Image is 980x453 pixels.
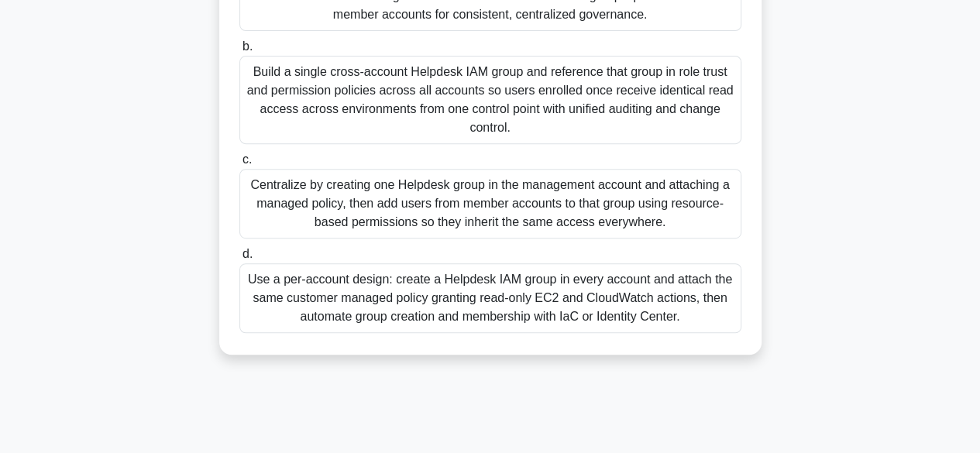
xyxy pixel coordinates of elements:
[239,169,741,239] div: Centralize by creating one Helpdesk group in the management account and attaching a managed polic...
[239,56,741,144] div: Build a single cross-account Helpdesk IAM group and reference that group in role trust and permis...
[242,39,253,53] span: b.
[242,153,252,166] span: c.
[242,247,253,260] span: d.
[239,263,741,333] div: Use a per-account design: create a Helpdesk IAM group in every account and attach the same custom...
